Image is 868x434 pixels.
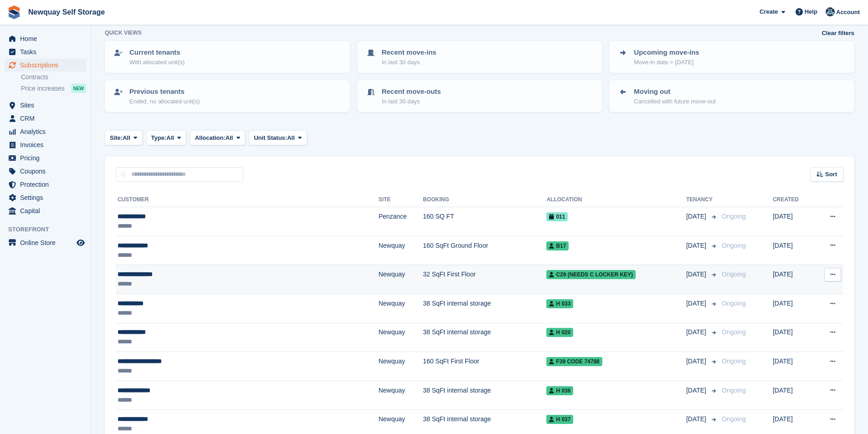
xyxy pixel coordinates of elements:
a: menu [5,99,86,112]
p: Move-in date > [DATE] [634,58,699,67]
p: Current tenants [129,47,185,58]
th: Allocation [546,193,686,207]
p: Moving out [634,87,715,97]
a: menu [5,138,86,151]
span: Pricing [20,152,75,164]
span: Ongoing [722,300,746,307]
td: 160 SqFt Ground Floor [423,236,546,265]
img: Colette Pearce [826,7,835,16]
span: Storefront [8,225,91,234]
td: Penzance [379,207,423,236]
th: Tenancy [686,193,718,207]
p: Previous tenants [129,87,200,97]
span: All [226,133,233,143]
td: Newquay [379,294,423,323]
span: Analytics [20,125,75,138]
span: Invoices [20,138,75,151]
td: 160 SQ FT [423,207,546,236]
span: [DATE] [686,414,708,424]
span: Help [805,7,817,16]
span: All [166,133,174,143]
a: Previous tenants Ended, no allocated unit(s) [106,81,349,111]
td: [DATE] [773,236,813,265]
button: Unit Status: All [249,130,307,145]
a: Contracts [21,73,86,82]
button: Allocation: All [190,130,246,145]
span: F39 CODE 74788 [546,357,602,366]
span: [DATE] [686,327,708,337]
span: H 037 [546,415,573,424]
span: Online Store [20,236,75,249]
td: [DATE] [773,352,813,381]
a: Upcoming move-ins Move-in date > [DATE] [610,42,853,72]
td: 38 SqFt internal storage [423,381,546,410]
span: Ongoing [722,328,746,336]
span: [DATE] [686,241,708,250]
a: menu [5,32,86,45]
p: Ended, no allocated unit(s) [129,97,200,106]
span: Capital [20,204,75,217]
p: Upcoming move-ins [634,47,699,58]
span: Ongoing [722,213,746,220]
p: In last 30 days [382,58,437,67]
p: Recent move-ins [382,47,437,58]
a: menu [5,178,86,191]
button: Type: All [146,130,186,145]
span: CRM [20,112,75,125]
span: Ongoing [722,387,746,394]
span: Allocation: [195,133,226,143]
td: Newquay [379,323,423,352]
td: [DATE] [773,265,813,294]
td: [DATE] [773,294,813,323]
th: Booking [423,193,546,207]
span: H 020 [546,328,573,337]
span: Ongoing [722,415,746,423]
td: [DATE] [773,207,813,236]
td: Newquay [379,381,423,410]
span: Settings [20,191,75,204]
td: Newquay [379,236,423,265]
span: H 033 [546,299,573,308]
td: 38 SqFt internal storage [423,323,546,352]
span: Sort [825,170,837,179]
h6: Quick views [105,29,142,37]
a: menu [5,125,86,138]
span: All [123,133,130,143]
a: Current tenants With allocated unit(s) [106,42,349,72]
a: menu [5,112,86,125]
p: With allocated unit(s) [129,58,185,67]
td: 38 SqFt internal storage [423,294,546,323]
a: menu [5,59,86,71]
span: Ongoing [722,271,746,278]
span: Subscriptions [20,59,75,71]
span: Ongoing [722,357,746,365]
a: Moving out Cancelled with future move-out [610,81,853,111]
div: NEW [71,84,86,93]
span: Site: [110,133,123,143]
a: Clear filters [822,29,854,38]
th: Site [379,193,423,207]
span: C29 (needs C locker key) [546,270,636,279]
button: Site: All [105,130,143,145]
td: Newquay [379,265,423,294]
a: menu [5,46,86,58]
p: Recent move-outs [382,87,441,97]
span: 011 [546,212,568,221]
span: H 036 [546,386,573,395]
span: All [287,133,295,143]
th: Customer [116,193,379,207]
a: Price increases NEW [21,83,86,93]
img: stora-icon-8386f47178a22dfd0bd8f6a31ec36ba5ce8667c1dd55bd0f319d3a0aa187defe.svg [7,5,21,19]
span: [DATE] [686,270,708,279]
span: Sites [20,99,75,112]
a: Newquay Self Storage [25,5,108,20]
p: Cancelled with future move-out [634,97,715,106]
span: Protection [20,178,75,191]
span: Home [20,32,75,45]
span: [DATE] [686,357,708,366]
th: Created [773,193,813,207]
a: menu [5,165,86,178]
span: Unit Status: [254,133,287,143]
a: Recent move-outs In last 30 days [358,81,601,111]
span: [DATE] [686,212,708,221]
